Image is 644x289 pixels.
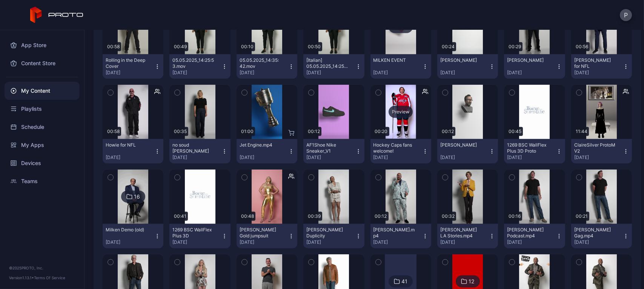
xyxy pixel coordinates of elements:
div: [DATE] [373,154,422,161]
div: [DATE] [306,154,355,161]
div: [DATE] [373,70,422,76]
button: 1269 BSC WallFlex Plus 3D[DATE] [169,224,230,248]
a: App Store [5,36,80,54]
div: [DATE] [574,239,623,245]
div: Chris Petrino [440,57,482,63]
div: [Italian] 05.05.2025_14:25:53.mov [306,57,348,69]
button: [PERSON_NAME] Duplicity[DATE] [303,224,364,248]
div: [DATE] [507,70,556,76]
button: Milken Demo (old)[DATE] [103,224,163,248]
div: 05.05.2025_14:35:42.mov [240,57,281,69]
div: Rolling in the Deep Cover [106,57,147,69]
div: Preview [389,106,413,118]
div: Tiffany Stratton Gold jumpsuit [240,227,281,239]
div: [DATE] [240,70,288,76]
a: Teams [5,172,80,190]
div: Richard Idger [507,57,549,63]
div: ClaireSilver ProtoM V2 [574,142,616,154]
button: 05.05.2025_14:35:42.mov[DATE] [237,54,297,79]
div: [DATE] [240,239,288,245]
div: [DATE] [106,154,154,161]
div: Armie Hammer Gag.mp4 [574,227,616,239]
div: Giselle Fernandez LA Stories.mp4 [440,227,482,239]
div: no soud Ashley Underwood [172,142,214,154]
div: Jet Engine.mp4 [240,142,281,148]
div: [DATE] [574,154,623,161]
div: William Shatner for NFL [574,57,616,69]
div: 1269 BSC WallFlex Plus 3D Proto [507,142,549,154]
div: 05.05.2025_14:25:53.mov [172,57,214,69]
button: [PERSON_NAME] LA Stories.mp4[DATE] [437,224,498,248]
div: AF1Shoe Nike Sneaker_V1 [306,142,348,154]
div: [DATE] [306,239,355,245]
div: [DATE] [440,239,489,245]
div: 12 [469,278,474,285]
button: no soud [PERSON_NAME][DATE] [169,139,230,164]
div: 41 [401,278,407,285]
button: [PERSON_NAME] Gag.mp4[DATE] [571,224,632,248]
div: MILKEN EVENT [373,57,415,63]
div: [DATE] [440,70,489,76]
div: [DATE] [172,154,221,161]
a: My Content [5,82,80,100]
button: [PERSON_NAME] Podcast.mp4[DATE] [504,224,565,248]
button: ClaireSilver ProtoM V2[DATE] [571,139,632,164]
div: Robear Landeros.mp4 [373,227,415,239]
a: Devices [5,154,80,172]
button: MILKEN EVENT[DATE] [370,54,431,79]
button: [PERSON_NAME][DATE] [437,139,498,164]
button: [PERSON_NAME].mp4[DATE] [370,224,431,248]
div: Armie Hammer Podcast.mp4 [507,227,549,239]
div: Howie for NFL [106,142,147,148]
button: [PERSON_NAME] for NFL[DATE] [571,54,632,79]
button: 1269 BSC WallFlex Plus 3D Proto[DATE] [504,139,565,164]
div: [DATE] [106,70,154,76]
button: Jet Engine.mp4[DATE] [237,139,297,164]
button: [PERSON_NAME] Gold jumpsuit[DATE] [237,224,297,248]
div: 16 [134,193,140,200]
button: Rolling in the Deep Cover[DATE] [103,54,163,79]
a: Terms Of Service [34,275,65,280]
div: [DATE] [507,239,556,245]
div: Kat Graham Duplicity [306,227,348,239]
div: © 2025 PROTO, Inc. [9,265,75,271]
div: [DATE] [240,154,288,161]
button: 05.05.2025_14:25:53.mov[DATE] [169,54,230,79]
div: [DATE] [306,70,355,76]
div: [DATE] [106,239,154,245]
a: Schedule [5,118,80,136]
div: Hockey Caps fans welcome! [373,142,415,154]
button: [PERSON_NAME][DATE] [437,54,498,79]
div: David Bust [440,142,482,148]
span: Version 1.13.1 • [9,275,34,280]
div: [DATE] [574,70,623,76]
button: Howie for NFL[DATE] [103,139,163,164]
a: Content Store [5,54,80,72]
div: [DATE] [440,154,489,161]
button: AF1Shoe Nike Sneaker_V1[DATE] [303,139,364,164]
div: [DATE] [507,154,556,161]
button: Hockey Caps fans welcome![DATE] [370,139,431,164]
div: 1269 BSC WallFlex Plus 3D [172,227,214,239]
div: Milken Demo (old) [106,227,147,233]
button: P [620,9,632,21]
button: [PERSON_NAME][DATE] [504,54,565,79]
div: [DATE] [373,239,422,245]
a: My Apps [5,136,80,154]
div: [DATE] [172,70,221,76]
button: [Italian] 05.05.2025_14:25:53.mov[DATE] [303,54,364,79]
a: Playlists [5,100,80,118]
div: [DATE] [172,239,221,245]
